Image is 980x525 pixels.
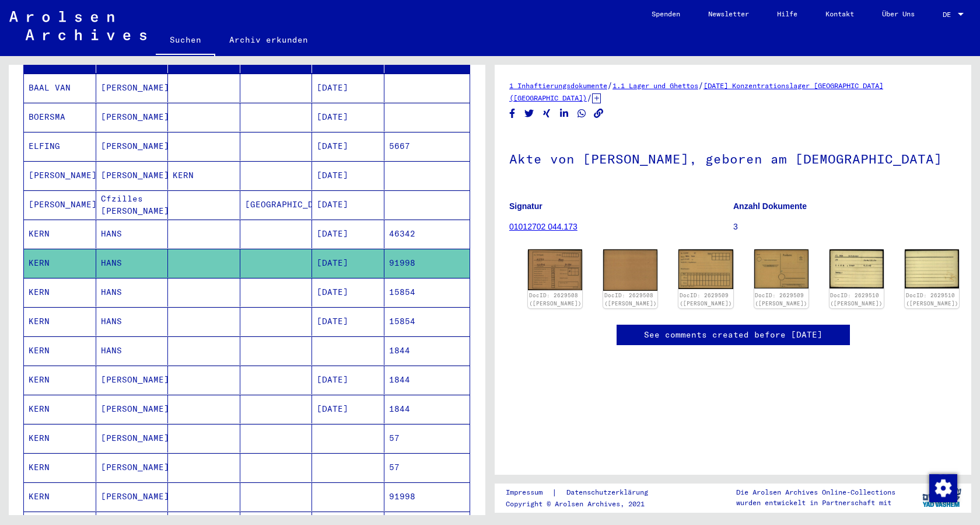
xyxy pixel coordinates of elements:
[920,483,964,512] img: yv_logo.png
[24,336,96,365] mat-cell: KERN
[384,220,470,248] mat-cell: 46342
[384,132,470,161] mat-cell: 5667
[96,395,169,423] mat-cell: [PERSON_NAME]
[96,132,169,161] mat-cell: [PERSON_NAME]
[24,453,96,482] mat-cell: KERN
[312,395,384,423] mat-cell: [DATE]
[384,482,470,511] mat-cell: 91998
[312,220,384,248] mat-cell: [DATE]
[607,80,612,91] span: /
[96,103,169,131] mat-cell: [PERSON_NAME]
[96,220,169,248] mat-cell: HANS
[96,482,169,511] mat-cell: [PERSON_NAME]
[680,292,732,307] a: DocID: 2629509 ([PERSON_NAME])
[24,161,96,190] mat-cell: [PERSON_NAME]
[736,487,895,498] p: Die Arolsen Archives Online-Collections
[678,249,733,288] img: 001.jpg
[736,498,895,508] p: wurden entwickelt in Partnerschaft mit
[96,190,169,219] mat-cell: Cfzilles [PERSON_NAME]
[557,486,662,499] a: Datenschutzerklärung
[96,453,169,482] mat-cell: [PERSON_NAME]
[24,482,96,511] mat-cell: KERN
[587,92,592,103] span: /
[24,307,96,336] mat-cell: KERN
[829,249,884,288] img: 001.jpg
[24,103,96,131] mat-cell: BOERSMA
[755,292,807,307] a: DocID: 2629509 ([PERSON_NAME])
[312,161,384,190] mat-cell: [DATE]
[506,486,552,499] a: Impressum
[24,220,96,248] mat-cell: KERN
[830,292,883,307] a: DocID: 2629510 ([PERSON_NAME])
[96,336,169,365] mat-cell: HANS
[312,74,384,102] mat-cell: [DATE]
[698,80,703,91] span: /
[312,190,384,219] mat-cell: [DATE]
[240,190,313,219] mat-cell: [GEOGRAPHIC_DATA]
[576,106,588,121] button: Share on WhatsApp
[24,249,96,277] mat-cell: KERN
[506,486,662,499] div: |
[24,278,96,307] mat-cell: KERN
[96,161,169,190] mat-cell: [PERSON_NAME]
[312,249,384,277] mat-cell: [DATE]
[612,81,698,90] a: 1.1 Lager und Ghettos
[9,11,146,40] img: Arolsen_neg.svg
[384,395,470,423] mat-cell: 1844
[24,395,96,423] mat-cell: KERN
[24,132,96,161] mat-cell: ELFING
[754,249,808,288] img: 002.jpg
[168,161,240,190] mat-cell: KERN
[541,106,553,121] button: Share on Xing
[384,336,470,365] mat-cell: 1844
[603,249,657,290] img: 002.jpg
[384,453,470,482] mat-cell: 57
[529,292,582,307] a: DocID: 2629508 ([PERSON_NAME])
[905,249,959,288] img: 002.jpg
[384,249,470,277] mat-cell: 91998
[215,26,322,54] a: Archiv erkunden
[156,26,215,56] a: Suchen
[509,132,957,183] h1: Akte von [PERSON_NAME], geboren am [DEMOGRAPHIC_DATA]
[384,366,470,394] mat-cell: 1844
[906,292,958,307] a: DocID: 2629510 ([PERSON_NAME])
[312,103,384,131] mat-cell: [DATE]
[384,278,470,307] mat-cell: 15854
[24,366,96,394] mat-cell: KERN
[593,106,605,121] button: Copy link
[312,132,384,161] mat-cell: [DATE]
[312,307,384,336] mat-cell: [DATE]
[943,11,956,19] span: DE
[24,424,96,453] mat-cell: KERN
[929,474,957,502] img: Zustimmung ändern
[96,249,169,277] mat-cell: HANS
[644,329,822,341] a: See comments created before [DATE]
[506,106,519,121] button: Share on Facebook
[96,366,169,394] mat-cell: [PERSON_NAME]
[96,74,169,102] mat-cell: [PERSON_NAME]
[384,424,470,453] mat-cell: 57
[312,278,384,307] mat-cell: [DATE]
[733,221,957,233] p: 3
[24,190,96,219] mat-cell: [PERSON_NAME]
[509,81,607,90] a: 1 Inhaftierungsdokumente
[506,499,662,509] p: Copyright © Arolsen Archives, 2021
[558,106,570,121] button: Share on LinkedIn
[24,74,96,102] mat-cell: BAAL VAN
[96,424,169,453] mat-cell: [PERSON_NAME]
[733,201,807,211] b: Anzahl Dokumente
[384,307,470,336] mat-cell: 15854
[96,307,169,336] mat-cell: HANS
[523,106,535,121] button: Share on Twitter
[528,249,582,290] img: 001.jpg
[96,278,169,307] mat-cell: HANS
[509,201,542,211] b: Signatur
[312,366,384,394] mat-cell: [DATE]
[604,292,657,307] a: DocID: 2629508 ([PERSON_NAME])
[509,222,577,231] a: 01012702 044.173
